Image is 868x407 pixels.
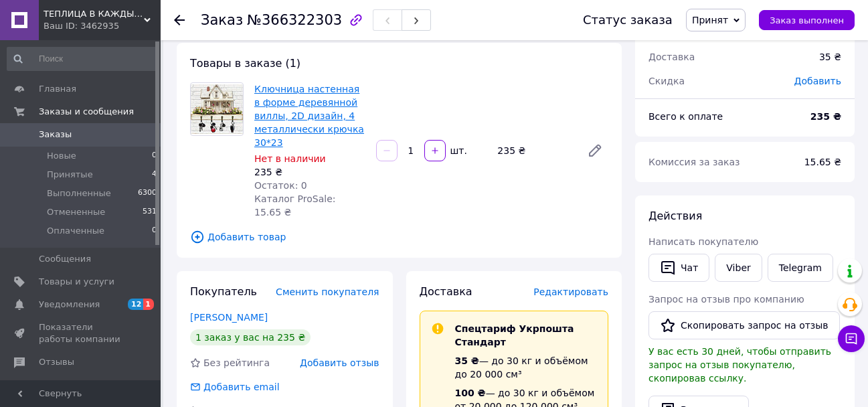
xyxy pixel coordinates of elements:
[202,380,281,394] div: Добавить email
[47,206,105,218] span: Отмененные
[254,165,365,179] div: 235 ₴
[47,225,104,237] span: Оплаченные
[247,12,342,28] span: №366322303
[203,357,270,368] span: Без рейтинга
[804,157,841,167] span: 15.65 ₴
[39,83,76,95] span: Главная
[190,312,268,323] a: [PERSON_NAME]
[648,157,740,167] span: Комиссия за заказ
[648,210,702,222] span: Действия
[583,13,673,27] div: Статус заказа
[190,230,608,244] span: Добавить товар
[143,299,154,310] span: 1
[300,357,379,368] span: Добавить отзыв
[276,287,379,297] span: Сменить покупателя
[648,294,804,305] span: Запрос на отзыв про компанию
[39,129,72,141] span: Заказы
[174,13,185,27] div: Вернуться назад
[455,323,574,347] span: Спецтариф Укрпошта Стандарт
[492,141,576,160] div: 235 ₴
[39,276,114,288] span: Товары и услуги
[447,144,468,157] div: шт.
[39,106,134,118] span: Заказы и сообщения
[39,356,74,368] span: Отзывы
[138,187,157,199] span: 6300
[201,12,243,28] span: Заказ
[759,10,855,30] button: Заказ выполнен
[768,254,833,282] a: Telegram
[648,52,695,62] span: Доставка
[715,254,762,282] a: Viber
[254,193,335,218] span: Каталог ProSale: 15.65 ₴
[254,180,307,191] span: Остаток: 0
[533,287,608,297] span: Редактировать
[189,380,281,394] div: Добавить email
[648,111,723,122] span: Всего к оплате
[254,84,364,148] a: Ключница настенная в форме деревянной виллы, 2D дизайн, 4 металлически крючка 30*23
[143,206,157,218] span: 531
[191,84,243,133] img: Ключница настенная в форме деревянной виллы, 2D дизайн, 4 металлически крючка 30*23
[47,169,93,181] span: Принятые
[152,225,157,237] span: 0
[838,325,865,352] button: Чат с покупателем
[39,380,94,392] span: Покупатели
[648,76,685,86] span: Скидка
[811,42,849,72] div: 35 ₴
[582,137,608,164] a: Редактировать
[47,150,76,162] span: Новые
[455,354,598,381] div: — до 30 кг и объёмом до 20 000 см³
[128,299,143,310] span: 12
[455,388,486,398] span: 100 ₴
[152,150,157,162] span: 0
[794,76,841,86] span: Добавить
[692,15,728,25] span: Принят
[39,321,124,345] span: Показатели работы компании
[44,8,144,20] span: ТЕПЛИЦА В КАЖДЫЙ ДОМ
[254,153,326,164] span: Нет в наличии
[648,254,709,282] button: Чат
[190,57,300,70] span: Товары в заказе (1)
[455,355,479,366] span: 35 ₴
[47,187,111,199] span: Выполненные
[39,299,100,311] span: Уведомления
[420,285,472,298] span: Доставка
[648,236,758,247] span: Написать покупателю
[39,253,91,265] span: Сообщения
[648,346,831,384] span: У вас есть 30 дней, чтобы отправить запрос на отзыв покупателю, скопировав ссылку.
[190,329,311,345] div: 1 заказ у вас на 235 ₴
[770,15,844,25] span: Заказ выполнен
[7,47,158,71] input: Поиск
[648,311,840,339] button: Скопировать запрос на отзыв
[152,169,157,181] span: 4
[810,111,841,122] b: 235 ₴
[190,285,257,298] span: Покупатель
[44,20,161,32] div: Ваш ID: 3462935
